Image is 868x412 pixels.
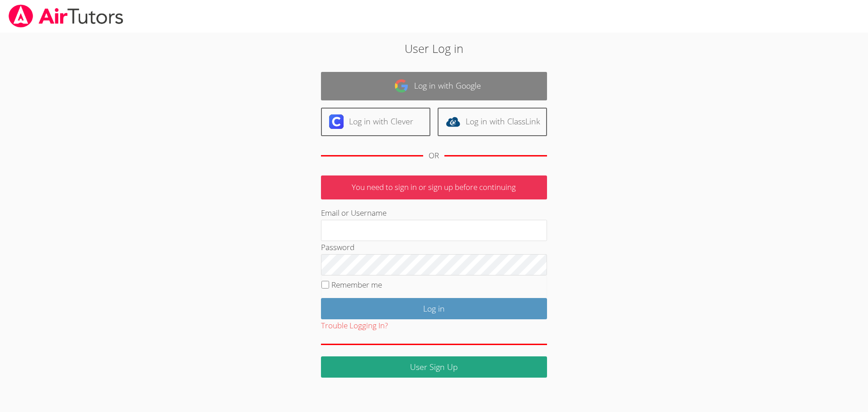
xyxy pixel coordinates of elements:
input: Log in [321,298,547,319]
a: User Sign Up [321,356,547,378]
img: google-logo-50288ca7cdecda66e5e0955fdab243c47b7ad437acaf1139b6f446037453330a.svg [394,79,409,93]
label: Remember me [331,279,382,290]
div: OR [429,149,439,162]
label: Email or Username [321,208,387,218]
a: Log in with Google [321,72,547,100]
p: You need to sign in or sign up before continuing [321,175,547,199]
img: airtutors_banner-c4298cdbf04f3fff15de1276eac7730deb9818008684d7c2e4769d2f7ddbe033.png [8,5,124,28]
img: classlink-logo-d6bb404cc1216ec64c9a2012d9dc4662098be43eaf13dc465df04b49fa7ab582.svg [446,114,460,129]
a: Log in with ClassLink [438,108,547,136]
label: Password [321,242,354,252]
button: Trouble Logging In? [321,319,388,332]
h2: User Log in [200,40,669,57]
a: Log in with Clever [321,108,430,136]
img: clever-logo-6eab21bc6e7a338710f1a6ff85c0baf02591cd810cc4098c63d3a4b26e2feb20.svg [329,114,344,129]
